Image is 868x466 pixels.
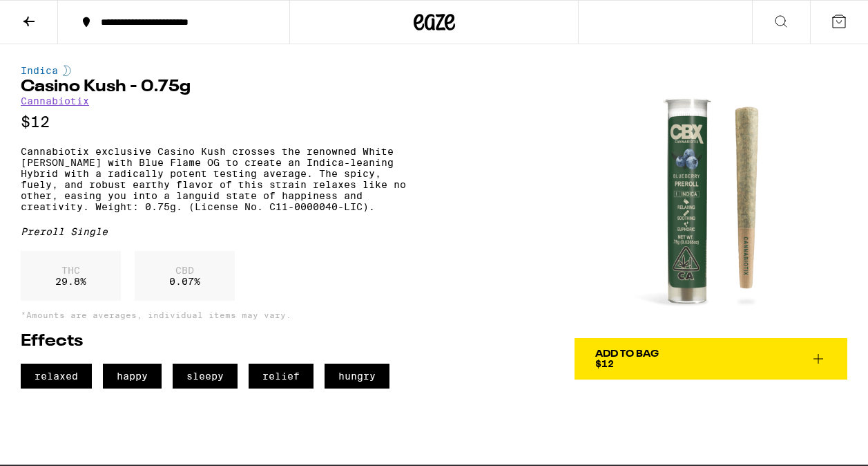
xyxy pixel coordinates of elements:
span: $12 [595,358,614,369]
span: happy [103,364,162,389]
div: 29.8 % [21,251,121,301]
div: Preroll Single [21,226,418,237]
img: Cannabiotix - Casino Kush - 0.75g [575,65,847,338]
a: Cannabiotix [21,95,89,106]
p: CBD [169,265,200,276]
span: relaxed [21,364,92,389]
div: Indica [21,65,418,76]
button: Add To Bag$12 [575,338,847,380]
span: hungry [325,364,389,389]
img: indicaColor.svg [63,65,71,76]
h1: Casino Kush - 0.75g [21,79,418,95]
p: Cannabiotix exclusive Casino Kush crosses the renowned White [PERSON_NAME] with Blue Flame OG to ... [21,146,418,212]
h2: Effects [21,333,418,350]
p: $12 [21,113,418,131]
span: sleepy [173,364,238,389]
div: Add To Bag [595,349,659,359]
p: *Amounts are averages, individual items may vary. [21,310,418,319]
div: 0.07 % [135,251,235,301]
p: THC [55,265,86,276]
span: relief [249,364,314,389]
